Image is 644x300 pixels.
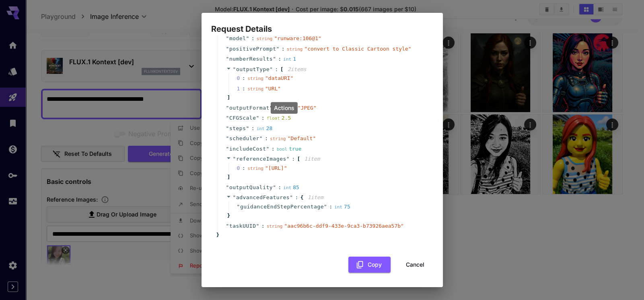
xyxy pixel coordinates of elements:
span: ] [226,94,230,102]
span: " [226,223,229,229]
span: " [226,135,229,141]
span: [ [297,155,300,163]
span: outputFormat [229,104,270,112]
span: model [229,35,246,43]
span: : [292,155,295,163]
div: Actions [271,102,298,114]
span: taskUUID [229,222,256,230]
span: " [256,223,259,229]
span: " dataURI " [265,75,293,81]
span: " [233,194,236,200]
span: " [286,156,290,162]
span: outputQuality [229,184,273,192]
span: " JPEG " [298,105,317,111]
span: advancedFeatures [236,194,290,200]
span: " [259,135,263,141]
span: int [283,57,291,62]
span: " [226,56,229,62]
span: [ [280,65,284,73]
span: " [226,146,229,152]
span: : [261,114,265,122]
span: steps [229,124,246,133]
h2: Request Details [202,13,443,35]
div: true [277,145,302,153]
span: 2 item s [288,66,307,72]
span: string [247,166,263,171]
span: string [257,36,273,41]
span: " [226,46,229,52]
span: } [215,231,220,239]
span: " [324,204,327,210]
span: " aac96b6c-ddf9-433e-9ca3-b73926aea57b " [284,223,403,229]
button: Copy [348,257,391,273]
button: Cancel [397,257,433,273]
span: float [267,116,280,121]
span: " runware:106@1 " [274,35,321,41]
span: " [URL] " [265,165,287,171]
div: 85 [283,184,299,192]
span: " [246,125,249,131]
span: : [329,203,332,211]
span: " [226,105,229,111]
span: " [233,156,236,162]
span: " [276,46,279,52]
span: int [283,185,291,190]
span: : [261,222,265,230]
span: string [247,86,263,92]
span: " Default " [288,135,316,141]
span: " [290,194,293,200]
span: string [270,136,286,141]
span: 0 [237,164,248,172]
span: numberResults [229,55,273,63]
div: : [242,74,245,82]
span: " [226,115,229,121]
span: " [270,105,273,111]
span: " [273,184,276,190]
span: int [257,126,265,131]
span: : [251,124,255,133]
span: " [226,125,229,131]
span: " [226,184,229,190]
div: 75 [334,203,350,211]
div: 2.5 [267,114,291,122]
span: int [334,204,342,210]
span: " [266,146,269,152]
div: : [242,85,245,93]
span: includeCost [229,145,266,153]
span: : [278,184,281,192]
span: CFGScale [229,114,256,122]
span: " [273,56,276,62]
span: guidanceEndStepPercentage [240,203,324,211]
span: : [282,45,285,53]
div: : [242,164,245,172]
span: " [256,115,259,121]
span: : [251,35,255,43]
span: string [287,47,303,52]
span: " [233,66,236,72]
span: " [237,204,240,210]
span: } [226,212,230,220]
span: " [246,35,249,41]
span: string [267,224,283,229]
span: ] [226,173,230,181]
span: " [226,35,229,41]
span: string [247,76,263,81]
span: outputType [236,66,270,72]
div: 28 [257,124,273,133]
span: " convert to Classic Cartoon style " [304,46,411,52]
span: 1 item [304,156,320,162]
span: bool [277,147,288,152]
span: : [275,65,278,73]
span: 1 item [308,194,323,200]
span: { [300,194,304,202]
span: : [265,135,268,143]
span: 0 [237,74,248,82]
span: : [278,55,281,63]
span: 1 [237,85,248,93]
span: : [272,145,275,153]
span: : [295,194,298,202]
span: positivePrompt [229,45,276,53]
span: " URL " [265,86,281,92]
span: referenceImages [236,156,286,162]
span: " [270,66,273,72]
